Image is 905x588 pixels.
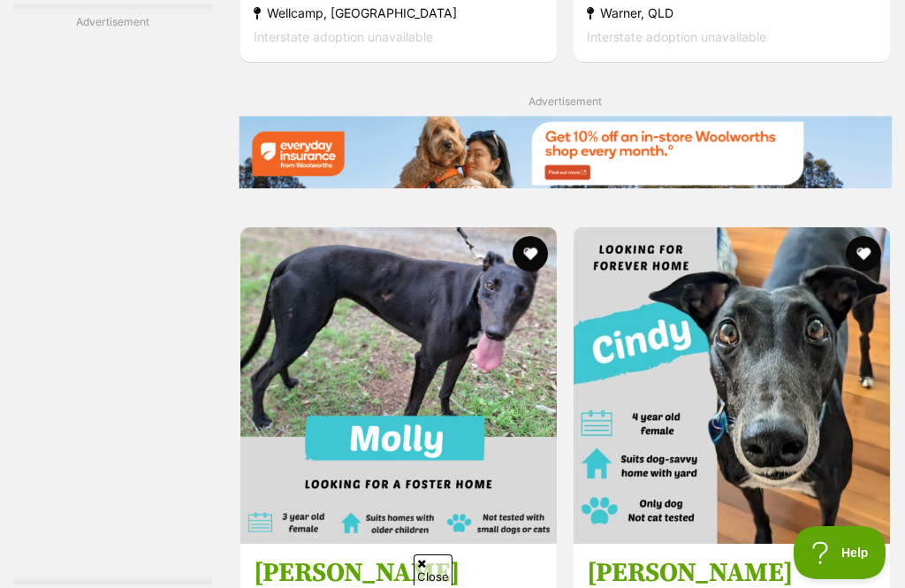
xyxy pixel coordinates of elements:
[239,116,892,192] a: Everyday Insurance promotional banner
[414,554,452,585] span: Close
[240,227,557,544] img: Molly - Greyhound Dog
[13,4,212,585] div: Advertisement
[254,30,433,45] span: Interstate adoption unavailable
[587,30,766,45] span: Interstate adoption unavailable
[574,227,890,544] img: Cindy - Greyhound Dog
[42,37,184,568] iframe: Advertisement
[587,2,877,26] strong: Warner, QLD
[239,116,892,188] img: Everyday Insurance promotional banner
[513,236,548,271] button: favourite
[254,2,544,26] strong: Wellcamp, [GEOGRAPHIC_DATA]
[794,526,887,579] iframe: Help Scout Beacon - Open
[846,236,881,271] button: favourite
[529,95,602,108] span: Advertisement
